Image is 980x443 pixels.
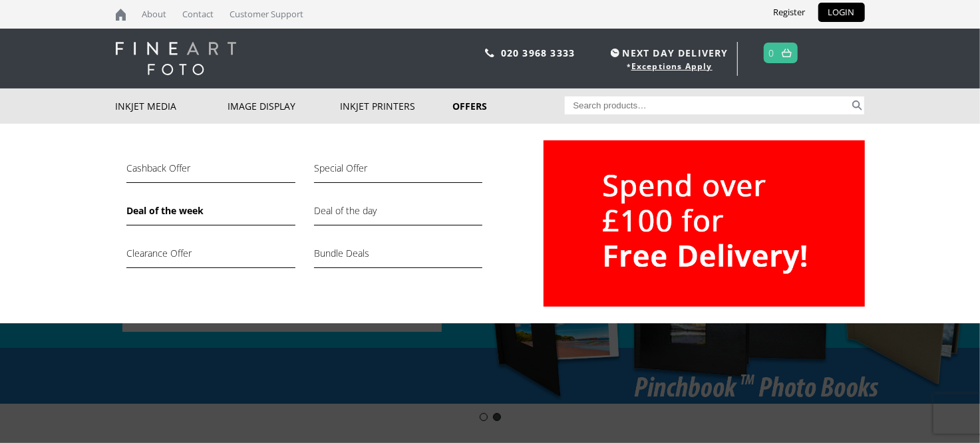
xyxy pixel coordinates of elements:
img: logo-white.svg [116,42,236,75]
a: Exceptions Apply [631,61,713,72]
input: Search products… [565,96,850,114]
img: basket.svg [782,49,792,57]
a: Image Display [228,88,340,124]
span: NEXT DAY DELIVERY [607,45,729,61]
a: Cashback Offer [126,160,295,183]
a: LOGIN [818,3,865,22]
img: phone.svg [485,49,494,57]
a: Register [764,3,816,22]
a: Bundle Deals [314,245,482,268]
a: Clearance Offer [126,245,295,268]
img: time.svg [611,49,619,57]
img: Fine-Art-Foto_Free-Delivery-Spend-Over-100.png [544,140,865,307]
a: Offers [452,88,565,124]
a: Special Offer [314,160,482,183]
a: 020 3968 3333 [501,47,575,59]
a: Deal of the day [314,203,482,225]
button: Search [850,96,865,114]
a: Inkjet Printers [340,88,452,124]
a: 0 [768,43,774,63]
a: Deal of the week [126,203,295,225]
a: Inkjet Media [116,88,228,124]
